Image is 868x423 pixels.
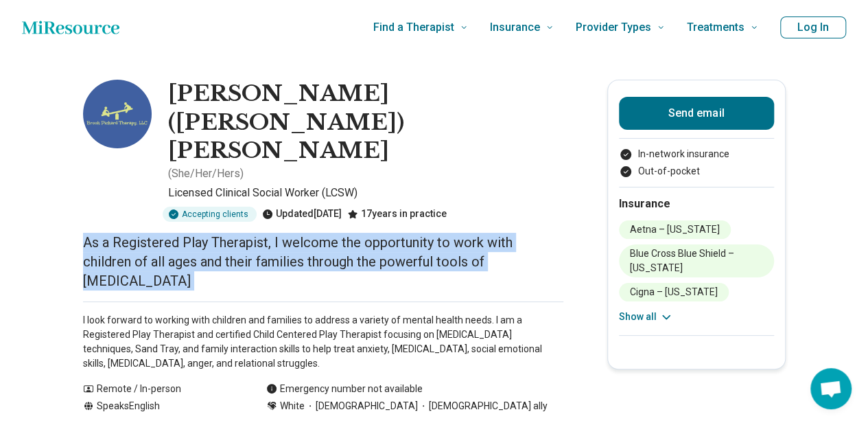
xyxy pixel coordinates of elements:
[687,18,744,37] span: Treatments
[619,147,774,161] li: In-network insurance
[619,97,774,130] button: Send email
[262,207,342,222] div: Updated [DATE]
[83,382,239,396] div: Remote / In-person
[373,18,454,37] span: Find a Therapist
[83,80,152,148] img: Tabitha Pickard, Licensed Clinical Social Worker (LCSW)
[418,399,548,413] span: [DEMOGRAPHIC_DATA] ally
[347,207,447,222] div: 17 years in practice
[490,18,540,37] span: Insurance
[163,207,257,222] div: Accepting clients
[280,399,305,413] span: White
[168,80,563,165] h1: [PERSON_NAME] ([PERSON_NAME]) [PERSON_NAME]
[168,185,563,201] p: Licensed Clinical Social Worker (LCSW)
[22,14,119,41] a: Home page
[619,164,774,179] li: Out-of-pocket
[83,313,563,371] p: I look forward to working with children and families to address a variety of mental health needs....
[83,399,239,413] div: Speaks English
[305,399,418,413] span: [DEMOGRAPHIC_DATA]
[810,368,852,409] div: Open chat
[619,283,729,301] li: Cigna – [US_STATE]
[619,244,774,277] li: Blue Cross Blue Shield – [US_STATE]
[780,16,846,38] button: Log In
[619,196,774,212] h2: Insurance
[576,18,651,37] span: Provider Types
[619,310,673,324] button: Show all
[168,165,244,182] p: ( She/Her/Hers )
[619,220,731,239] li: Aetna – [US_STATE]
[619,147,774,179] ul: Payment options
[83,233,563,290] p: As a Registered Play Therapist, I welcome the opportunity to work with children of all ages and t...
[266,382,423,396] div: Emergency number not available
